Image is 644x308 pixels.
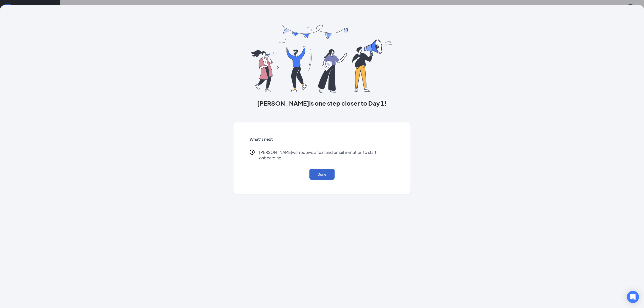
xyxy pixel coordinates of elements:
h3: [PERSON_NAME] is one step closer to Day 1! [233,99,411,107]
img: you are all set [251,25,393,93]
p: [PERSON_NAME] will receive a text and email invitation to start onboarding [259,150,394,161]
button: Done [309,169,335,180]
div: Open Intercom Messenger [627,291,639,303]
h5: What’s next [250,137,394,142]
